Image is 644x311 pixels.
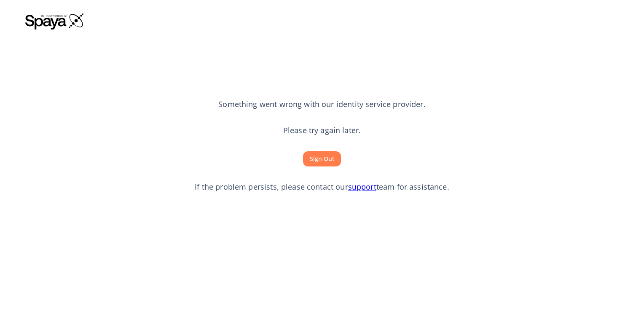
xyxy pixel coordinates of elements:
p: Please try again later. [283,125,361,136]
p: Something went wrong with our identity service provider. [218,99,425,110]
p: If the problem persists, please contact our team for assistance. [195,182,449,193]
img: Spaya logo [25,13,84,29]
a: support [348,182,376,192]
button: Sign Out [303,151,341,167]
